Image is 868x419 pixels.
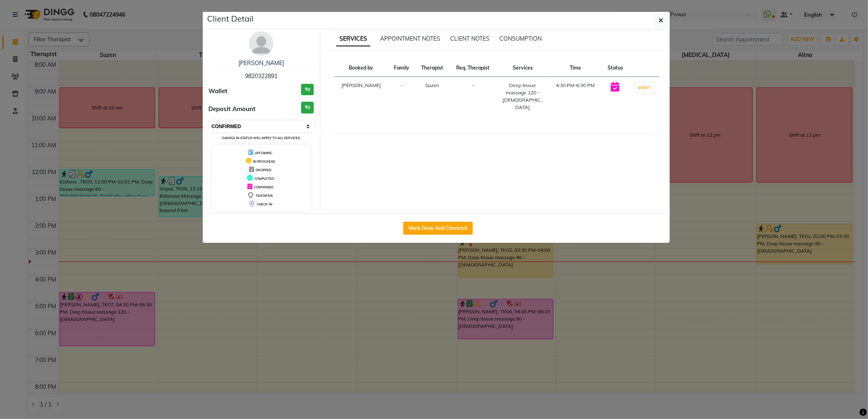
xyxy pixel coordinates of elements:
h3: ₹0 [301,102,314,113]
span: SERVICES [336,32,370,46]
span: Deposit Amount [209,105,256,114]
td: - [450,77,496,116]
td: - [388,77,415,116]
button: START [636,83,653,93]
span: CONFIRMED [254,185,273,189]
h3: ₹0 [301,84,314,96]
span: CLIENT NOTES [450,35,490,42]
span: DROPPED [256,168,271,172]
span: UPCOMING [255,151,272,155]
button: Mark Done And Checkout [403,222,473,235]
span: 9820322891 [245,72,278,80]
span: COMPLETED [254,177,274,181]
th: Req. Therapist [450,59,496,77]
th: Services [496,59,549,77]
th: Family [388,59,415,77]
span: TENTATIVE [256,194,273,198]
th: Status [602,59,629,77]
th: Booked by [335,59,388,77]
td: 4:30 PM-6:30 PM [549,77,602,116]
span: APPOINTMENT NOTES [380,35,440,42]
span: IN PROGRESS [253,159,275,164]
span: Suzen [426,82,439,88]
a: [PERSON_NAME] [238,59,284,67]
span: Wallet [209,87,228,96]
h5: Client Detail [208,13,254,25]
img: avatar [249,31,273,56]
span: CHECK-IN [257,202,272,206]
th: Therapist [415,59,450,77]
th: Time [549,59,602,77]
small: Change in status will apply to all services. [221,136,301,140]
div: Deep tissue massage 120 - [DEMOGRAPHIC_DATA] [501,82,544,111]
span: CONSUMPTION [499,35,542,42]
td: [PERSON_NAME] [335,77,388,116]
